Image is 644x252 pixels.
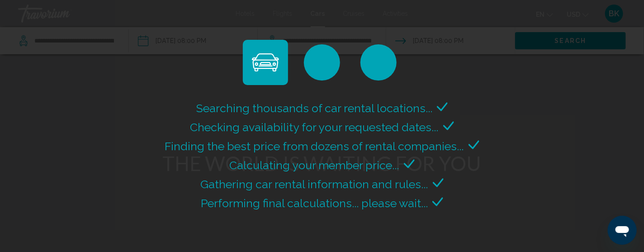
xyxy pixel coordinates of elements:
[196,101,432,115] span: Searching thousands of car rental locations...
[190,120,439,134] span: Checking availability for your requested dates...
[230,158,399,172] span: Calculating your member price...
[201,177,428,191] span: Gathering car rental information and rules...
[608,216,637,245] iframe: Button to launch messaging window
[165,139,464,153] span: Finding the best price from dozens of rental companies...
[201,196,428,210] span: Performing final calculations... please wait...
